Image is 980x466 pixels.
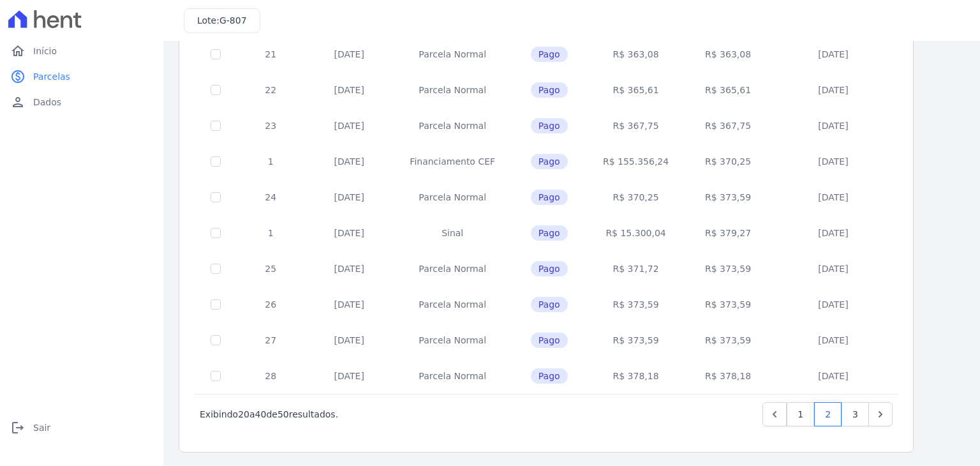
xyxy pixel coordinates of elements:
[586,322,685,358] td: R$ 373,59
[211,371,221,381] input: Só é possível selecionar pagamentos em aberto
[10,94,26,110] i: person
[771,358,896,394] td: [DATE]
[685,108,771,144] td: R$ 367,75
[393,358,512,394] td: Parcela Normal
[771,179,896,215] td: [DATE]
[211,192,221,202] input: Só é possível selecionar pagamentos em aberto
[305,72,393,108] td: [DATE]
[305,108,393,144] td: [DATE]
[236,36,305,72] td: 21
[685,215,771,251] td: R$ 379,27
[771,287,896,322] td: [DATE]
[211,156,221,167] input: Só é possível selecionar pagamentos em aberto
[586,251,685,287] td: R$ 371,72
[393,287,512,322] td: Parcela Normal
[33,96,61,109] span: Dados
[685,144,771,179] td: R$ 370,25
[236,144,305,179] td: 1
[393,144,512,179] td: Financiamento CEF
[531,118,568,133] span: Pago
[211,121,221,131] input: Só é possível selecionar pagamentos em aberto
[236,251,305,287] td: 25
[236,358,305,394] td: 28
[10,69,26,84] i: paid
[305,287,393,322] td: [DATE]
[211,335,221,345] input: Só é possível selecionar pagamentos em aberto
[531,47,568,62] span: Pago
[531,225,568,241] span: Pago
[586,179,685,215] td: R$ 370,25
[211,49,221,59] input: Só é possível selecionar pagamentos em aberto
[10,43,26,59] i: home
[305,215,393,251] td: [DATE]
[305,144,393,179] td: [DATE]
[5,89,158,115] a: personDados
[211,85,221,95] input: Só é possível selecionar pagamentos em aberto
[531,368,568,384] span: Pago
[685,36,771,72] td: R$ 363,08
[305,322,393,358] td: [DATE]
[787,402,814,426] a: 1
[393,322,512,358] td: Parcela Normal
[393,251,512,287] td: Parcela Normal
[5,415,158,440] a: logoutSair
[586,144,685,179] td: R$ 155.356,24
[771,108,896,144] td: [DATE]
[771,251,896,287] td: [DATE]
[586,358,685,394] td: R$ 378,18
[531,82,568,98] span: Pago
[305,36,393,72] td: [DATE]
[685,72,771,108] td: R$ 365,61
[685,287,771,322] td: R$ 373,59
[200,408,338,421] p: Exibindo a de resultados.
[586,36,685,72] td: R$ 363,08
[211,264,221,274] input: Só é possível selecionar pagamentos em aberto
[33,70,70,83] span: Parcelas
[586,215,685,251] td: R$ 15.300,04
[531,154,568,169] span: Pago
[305,179,393,215] td: [DATE]
[531,333,568,348] span: Pago
[211,228,221,238] input: Só é possível selecionar pagamentos em aberto
[771,36,896,72] td: [DATE]
[762,402,787,426] a: Previous
[236,108,305,144] td: 23
[531,261,568,276] span: Pago
[531,297,568,312] span: Pago
[278,409,289,419] span: 50
[586,72,685,108] td: R$ 365,61
[393,108,512,144] td: Parcela Normal
[685,358,771,394] td: R$ 378,18
[393,72,512,108] td: Parcela Normal
[236,322,305,358] td: 27
[236,215,305,251] td: 1
[814,402,842,426] a: 2
[393,179,512,215] td: Parcela Normal
[238,409,249,419] span: 20
[393,215,512,251] td: Sinal
[842,402,869,426] a: 3
[33,45,57,57] span: Início
[868,402,893,426] a: Next
[685,179,771,215] td: R$ 373,59
[236,287,305,322] td: 26
[531,190,568,205] span: Pago
[305,251,393,287] td: [DATE]
[33,421,50,434] span: Sair
[771,322,896,358] td: [DATE]
[771,144,896,179] td: [DATE]
[685,322,771,358] td: R$ 373,59
[685,251,771,287] td: R$ 373,59
[586,108,685,144] td: R$ 367,75
[305,358,393,394] td: [DATE]
[5,64,158,89] a: paidParcelas
[236,179,305,215] td: 24
[586,287,685,322] td: R$ 373,59
[771,72,896,108] td: [DATE]
[5,38,158,64] a: homeInício
[211,299,221,310] input: Só é possível selecionar pagamentos em aberto
[255,409,267,419] span: 40
[197,14,247,27] h3: Lote:
[236,72,305,108] td: 22
[771,215,896,251] td: [DATE]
